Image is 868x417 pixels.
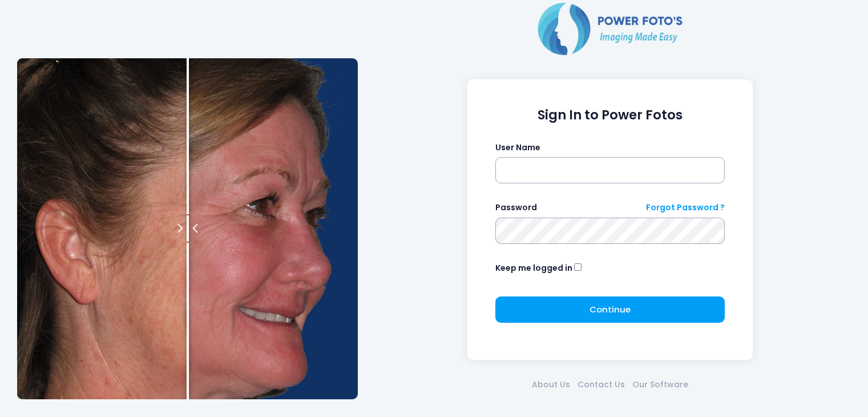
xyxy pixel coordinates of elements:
[495,107,725,123] h1: Sign In to Power Fotos
[528,379,574,391] a: About Us
[646,202,725,214] a: Forgot Password ?
[574,379,628,391] a: Contact Us
[495,202,537,214] label: Password
[495,296,725,323] button: Continue
[590,303,631,315] span: Continue
[628,379,692,391] a: Our Software
[495,262,572,274] label: Keep me logged in
[495,142,540,154] label: User Name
